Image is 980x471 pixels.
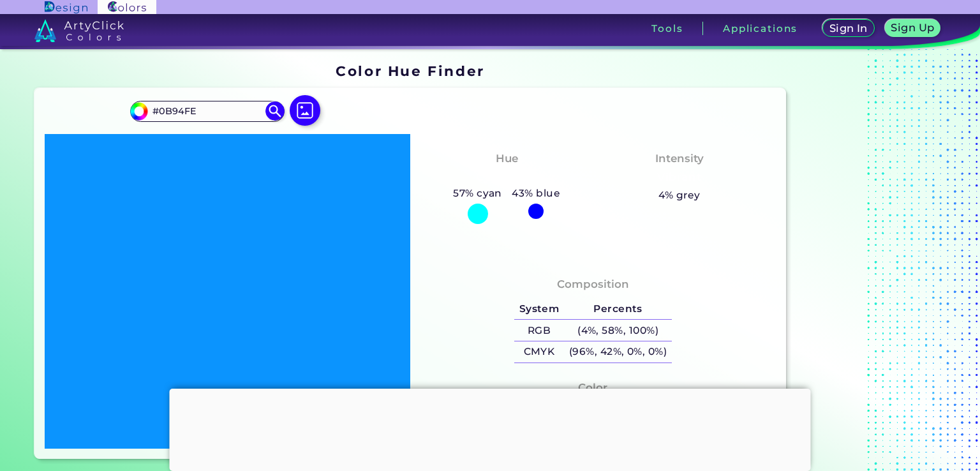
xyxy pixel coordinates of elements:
h5: 43% blue [507,185,565,202]
h3: Applications [723,24,798,33]
a: Sign Up [887,20,939,36]
h4: Color [578,378,607,397]
img: ArtyClick Design logo [45,1,87,13]
h5: 57% cyan [448,185,507,202]
h5: Sign Up [893,23,933,33]
h4: Hue [496,149,518,168]
h5: 4% grey [658,187,701,204]
img: icon picture [290,95,320,126]
h5: Sign In [831,24,866,33]
h5: RGB [514,320,564,341]
h3: Tools [651,24,683,33]
h1: Color Hue Finder [336,61,484,80]
h4: Composition [557,275,629,294]
input: type color.. [148,103,267,120]
iframe: Advertisement [170,389,811,468]
a: Sign In [824,20,873,36]
h5: Percents [564,299,672,320]
h3: Cyan-Blue [471,170,543,185]
h5: (96%, 42%, 0%, 0%) [564,341,672,363]
h5: CMYK [514,341,564,363]
h5: (4%, 58%, 100%) [564,320,672,341]
iframe: Advertisement [791,59,951,464]
h5: System [514,299,564,320]
h4: Intensity [655,149,704,168]
img: icon search [265,101,285,121]
img: logo_artyclick_colors_white.svg [34,19,124,42]
h3: Vibrant [651,170,707,185]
